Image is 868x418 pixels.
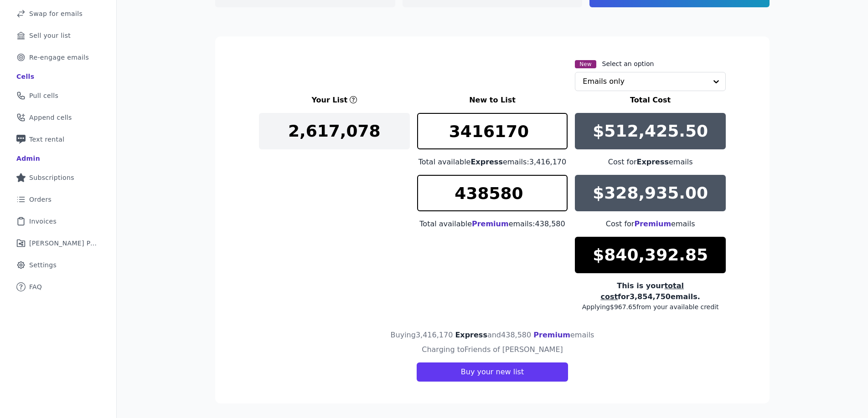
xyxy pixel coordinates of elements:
a: Subscriptions [7,168,109,188]
p: $512,425.50 [593,122,708,140]
span: Swap for emails [29,9,83,18]
span: Subscriptions [29,173,74,182]
h3: New to List [417,95,568,106]
h3: Your List [311,95,347,106]
h3: Total Cost [575,95,726,106]
span: FAQ [29,282,42,291]
div: Total available emails: 3,416,170 [417,157,568,168]
span: Premium [472,219,509,228]
span: Settings [29,260,57,270]
a: Settings [7,255,109,275]
label: Select an option [602,59,654,68]
div: Applying $967.65 from your available credit [575,302,726,311]
a: Sell your list [7,25,109,46]
span: Append cells [29,113,72,122]
div: This is your for 3,854,750 emails. [575,280,726,302]
span: Express [637,158,669,166]
div: Cost for emails [575,157,726,168]
p: 2,617,078 [288,122,381,140]
span: Premium [533,331,570,339]
h4: Charging to Friends of [PERSON_NAME] [422,344,563,355]
span: Sell your list [29,31,71,40]
a: Re-engage emails [7,47,109,67]
span: New [575,60,596,68]
span: Premium [634,219,671,228]
span: Pull cells [29,91,58,100]
h4: Buying 3,416,170 and 438,580 emails [391,330,594,341]
a: FAQ [7,277,109,297]
span: Re-engage emails [29,53,89,62]
span: Express [470,158,503,166]
span: Text rental [29,135,65,144]
button: Buy your new list [417,362,568,382]
a: Append cells [7,107,109,127]
span: Orders [29,195,52,204]
a: Invoices [7,211,109,231]
a: Text rental [7,129,109,149]
a: Pull cells [7,86,109,106]
a: Orders [7,189,109,209]
span: [PERSON_NAME] Performance [29,239,98,248]
a: [PERSON_NAME] Performance [7,233,109,253]
span: Invoices [29,217,57,226]
a: Swap for emails [7,4,109,24]
p: $328,935.00 [593,184,708,202]
div: Admin [16,154,40,163]
div: Cost for emails [575,219,726,229]
p: $840,392.85 [593,246,708,264]
span: Express [455,331,487,339]
div: Total available emails: 438,580 [417,219,568,229]
div: Cells [16,72,34,81]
